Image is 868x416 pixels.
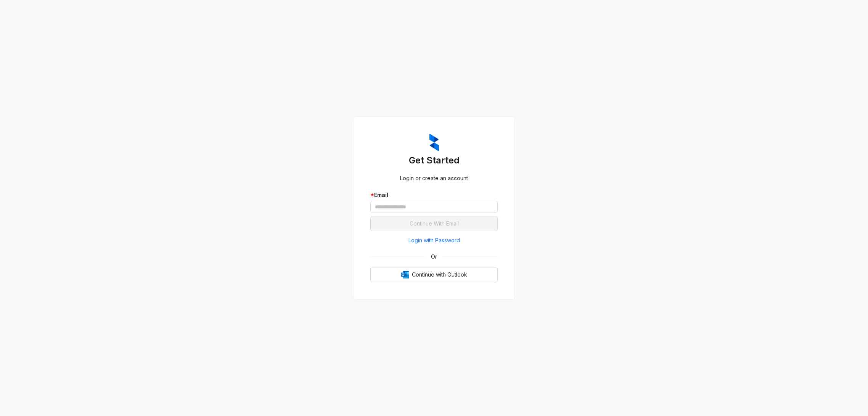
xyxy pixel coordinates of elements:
span: Continue with Outlook [412,270,467,279]
button: Login with Password [370,234,498,246]
button: OutlookContinue with Outlook [370,267,498,282]
div: Email [370,191,498,199]
img: Outlook [401,271,409,278]
span: Or [426,253,442,261]
img: ZumaIcon [429,134,439,151]
button: Continue With Email [370,216,498,231]
div: Login or create an account [370,174,498,182]
span: Login with Password [408,236,460,245]
h3: Get Started [370,154,498,166]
